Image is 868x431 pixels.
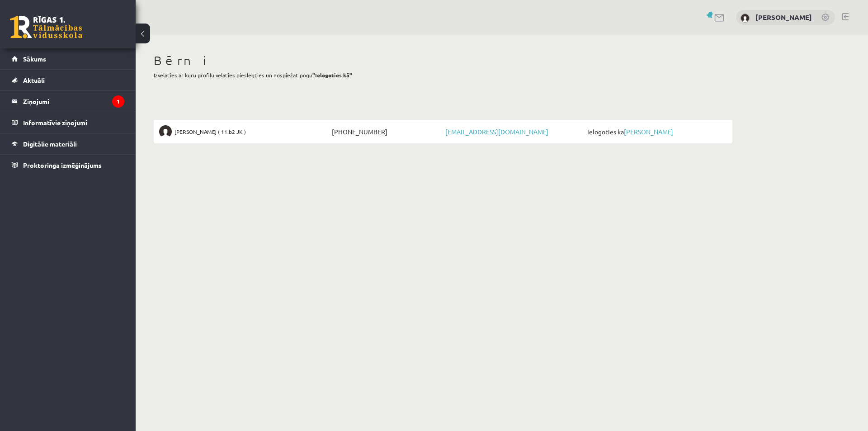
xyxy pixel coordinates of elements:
span: Ielogoties kā [585,125,727,138]
legend: Ziņojumi [23,91,124,112]
b: "Ielogoties kā" [312,71,352,79]
a: Digitālie materiāli [12,133,124,154]
span: Sākums [23,55,46,63]
span: Digitālie materiāli [23,140,77,148]
img: Anda Masaļska [741,14,750,23]
a: [PERSON_NAME] [624,128,673,136]
img: Artūrs Masaļskis [159,125,172,138]
i: 1 [112,95,124,108]
a: Rīgas 1. Tālmācības vidusskola [10,16,82,38]
a: Ziņojumi1 [12,91,124,112]
a: Sākums [12,48,124,69]
span: Proktoringa izmēģinājums [23,161,102,169]
h1: Bērni [154,53,732,68]
a: Proktoringa izmēģinājums [12,155,124,175]
a: [PERSON_NAME] [755,13,812,22]
p: Izvēlaties ar kuru profilu vēlaties pieslēgties un nospiežat pogu [154,71,732,79]
legend: Informatīvie ziņojumi [23,112,124,133]
a: Informatīvie ziņojumi [12,112,124,133]
a: Aktuāli [12,70,124,90]
a: [EMAIL_ADDRESS][DOMAIN_NAME] [445,128,548,136]
span: Aktuāli [23,76,45,84]
span: [PHONE_NUMBER] [330,125,443,138]
span: [PERSON_NAME] ( 11.b2 JK ) [175,125,246,138]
